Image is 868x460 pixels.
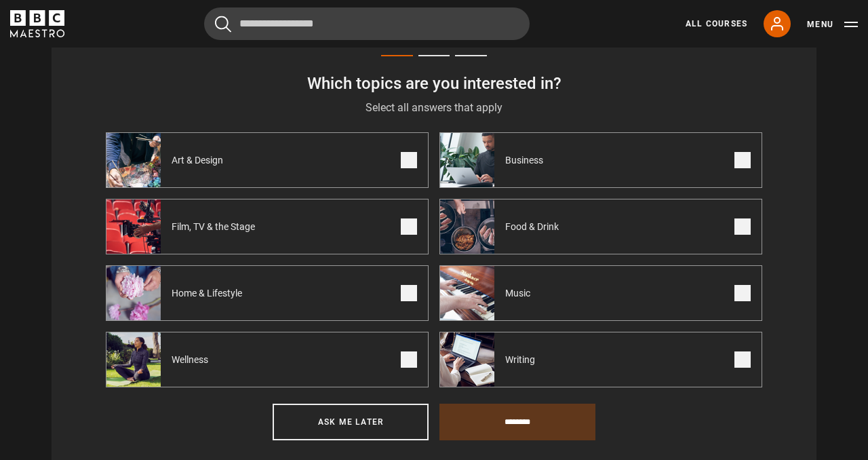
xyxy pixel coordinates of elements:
span: Writing [494,353,551,366]
span: Music [494,286,547,300]
input: Search [204,7,530,40]
button: Submit the search query [215,16,231,33]
span: Business [494,153,559,167]
button: Toggle navigation [807,18,858,31]
button: Ask me later [273,404,429,440]
svg: BBC Maestro [10,10,64,37]
span: Art & Design [161,153,239,167]
span: Home & Lifestyle [161,286,258,300]
span: Wellness [161,353,224,366]
span: Film, TV & the Stage [161,220,271,233]
span: Food & Drink [494,220,575,233]
p: Select all answers that apply [106,100,762,116]
h3: Which topics are you interested in? [106,73,762,94]
a: All Courses [686,18,747,30]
